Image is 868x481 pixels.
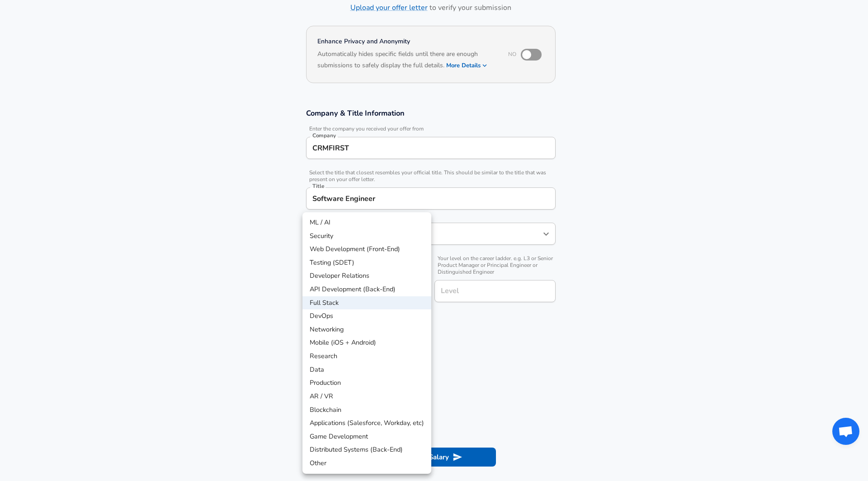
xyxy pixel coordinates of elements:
li: Research [302,350,431,363]
li: Mobile (iOS + Android) [302,336,431,350]
li: Testing (SDET) [302,256,431,270]
li: Applications (Salesforce, Workday, etc) [302,416,431,430]
li: Production [302,376,431,390]
li: ML / AI [302,216,431,229]
li: DevOps [302,309,431,323]
li: Web Development (Front-End) [302,243,431,256]
li: Distributed Systems (Back-End) [302,443,431,457]
li: AR / VR [302,390,431,403]
li: Full Stack [302,296,431,310]
div: Open chat [832,418,859,445]
li: Networking [302,323,431,336]
li: Security [302,229,431,243]
li: API Development (Back-End) [302,283,431,296]
li: Other [302,457,431,470]
li: Developer Relations [302,269,431,283]
li: Game Development [302,430,431,444]
li: Data [302,363,431,377]
li: Blockchain [302,403,431,417]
